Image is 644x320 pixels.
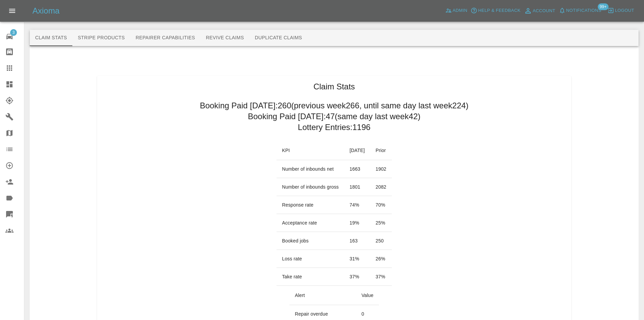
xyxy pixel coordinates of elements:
td: 31 % [344,250,370,268]
button: Help & Feedback [469,5,522,16]
td: Take rate [277,268,344,286]
td: 1902 [370,160,392,178]
th: Alert [289,286,356,305]
td: Loss rate [277,250,344,268]
span: Help & Feedback [478,7,520,15]
td: Number of inbounds net [277,160,344,178]
button: Claim Stats [30,30,72,46]
h2: Booking Paid [DATE]: 47 (same day last week 42 ) [248,111,421,122]
td: 250 [370,232,392,250]
h2: Lottery Entries: 1196 [298,122,371,133]
a: Admin [444,5,469,16]
button: Duplicate Claims [249,30,308,46]
td: Booked jobs [277,232,344,250]
span: Notifications [566,7,601,15]
span: Account [533,7,555,15]
td: Number of inbounds gross [277,178,344,196]
button: Logout [606,5,636,16]
td: 163 [344,232,370,250]
th: Prior [370,141,392,160]
h2: Booking Paid [DATE]: 260 (previous week 266 , until same day last week 224 ) [200,100,469,111]
th: KPI [277,141,344,160]
td: 19 % [344,214,370,232]
td: 37 % [344,268,370,286]
th: [DATE] [344,141,370,160]
button: Revive Claims [200,30,249,46]
span: 3 [10,29,17,36]
td: 70 % [370,196,392,214]
button: Stripe Products [72,30,130,46]
td: 1663 [344,160,370,178]
td: Acceptance rate [277,214,344,232]
td: 37 % [370,268,392,286]
a: Account [522,5,557,16]
h1: Claim Stats [313,81,355,92]
th: Value [356,286,379,305]
h5: Axioma [32,5,59,16]
button: Open drawer [4,3,20,19]
td: 2082 [370,178,392,196]
td: Response rate [277,196,344,214]
span: 99+ [598,3,609,10]
span: Logout [615,7,634,15]
button: Notifications [557,5,603,16]
td: 25 % [370,214,392,232]
td: 1801 [344,178,370,196]
td: 74 % [344,196,370,214]
button: Repairer Capabilities [130,30,200,46]
td: 26 % [370,250,392,268]
span: Admin [453,7,468,15]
